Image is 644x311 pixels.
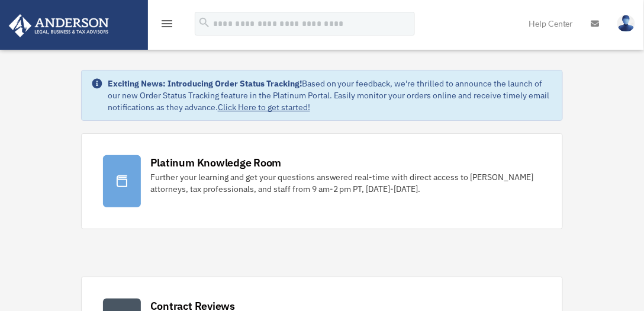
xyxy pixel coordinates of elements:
i: menu [160,17,174,31]
a: menu [160,21,174,31]
strong: Exciting News: Introducing Order Status Tracking! [108,78,302,89]
div: Based on your feedback, we're thrilled to announce the launch of our new Order Status Tracking fe... [108,78,553,113]
img: Anderson Advisors Platinum Portal [5,14,112,37]
i: search [198,16,211,29]
a: Platinum Knowledge Room Further your learning and get your questions answered real-time with dire... [81,133,563,229]
a: Click Here to get started! [218,102,310,113]
div: Further your learning and get your questions answered real-time with direct access to [PERSON_NAM... [150,171,541,195]
img: User Pic [617,15,635,32]
div: Platinum Knowledge Room [150,155,282,170]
